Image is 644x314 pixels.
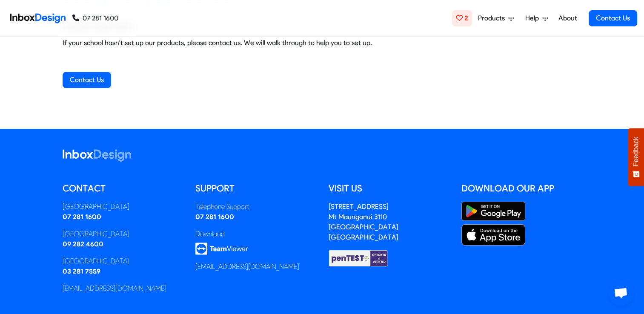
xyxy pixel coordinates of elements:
a: 07 281 1600 [63,213,101,221]
a: 09 282 4600 [63,240,103,248]
address: [STREET_ADDRESS] Mt Maunganui 3110 [GEOGRAPHIC_DATA] [GEOGRAPHIC_DATA] [329,203,398,241]
a: About [556,10,579,27]
a: Contact Us [589,10,637,26]
h5: Download our App [461,182,582,195]
a: 07 281 1600 [72,13,118,23]
span: 2 [464,14,468,22]
img: Google Play Store [461,202,525,221]
h5: Visit us [329,182,449,195]
a: 07 281 1600 [195,213,234,221]
span: Products [478,13,508,23]
a: Help [522,10,551,27]
a: 2 [452,10,472,26]
img: logo_teamviewer.svg [195,243,248,255]
img: Checked & Verified by penTEST [329,249,388,267]
a: Open chat [608,280,634,305]
a: Contact Us [63,72,111,88]
h5: Contact [63,182,183,195]
h5: Support [195,182,316,195]
a: 03 281 7559 [63,267,100,275]
button: Feedback - Show survey [628,128,644,186]
a: [EMAIL_ADDRESS][DOMAIN_NAME] [63,284,166,292]
img: logo_inboxdesign_white.svg [63,149,131,162]
div: Telephone Support [195,202,316,212]
span: Feedback [632,137,640,166]
div: Download [195,229,316,239]
span: Help [525,13,542,23]
p: If your school hasn't set up our products, please contact us. We will walk through to help you to... [63,38,582,48]
a: [STREET_ADDRESS]Mt Maunganui 3110[GEOGRAPHIC_DATA][GEOGRAPHIC_DATA] [329,203,398,241]
a: Products [475,10,517,27]
img: Apple App Store [461,224,525,245]
a: Checked & Verified by penTEST [329,253,388,261]
div: [GEOGRAPHIC_DATA] [63,256,183,266]
a: [EMAIL_ADDRESS][DOMAIN_NAME] [195,263,299,271]
div: [GEOGRAPHIC_DATA] [63,229,183,239]
div: [GEOGRAPHIC_DATA] [63,202,183,212]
